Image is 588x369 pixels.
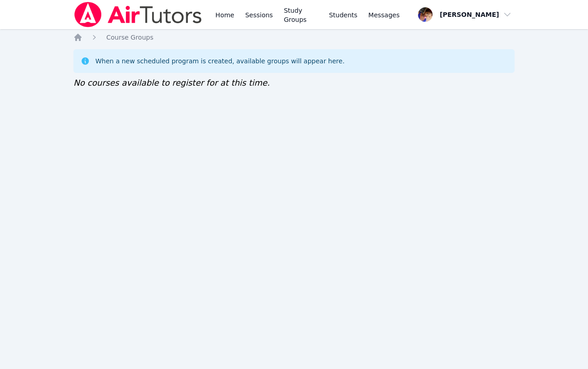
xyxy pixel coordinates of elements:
[73,78,270,87] span: No courses available to register for at this time.
[106,33,153,42] a: Course Groups
[95,56,345,66] div: When a new scheduled program is created, available groups will appear here.
[106,34,153,41] span: Course Groups
[73,33,515,42] nav: Breadcrumb
[368,10,400,20] span: Messages
[73,2,202,27] img: Air Tutors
